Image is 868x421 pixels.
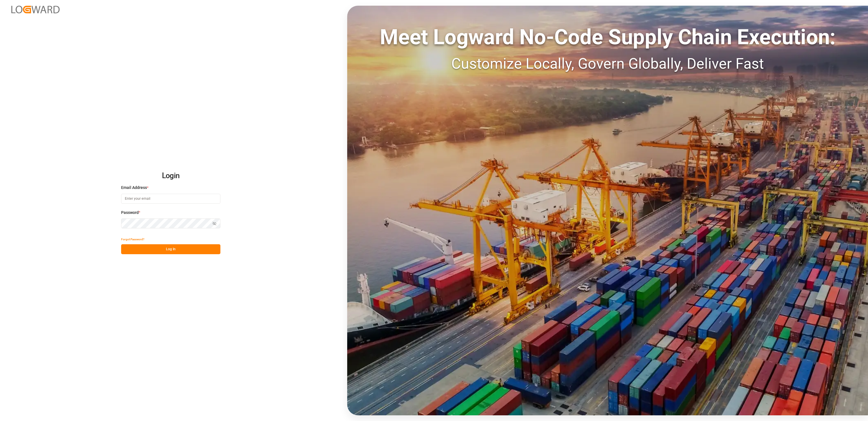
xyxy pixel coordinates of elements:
div: Meet Logward No-Code Supply Chain Execution: [347,21,868,53]
button: Forgot Password? [121,234,144,244]
input: Enter your email [121,194,220,204]
h2: Login [121,167,220,185]
span: Password [121,210,139,216]
span: Email Address [121,185,147,191]
img: Logward_new_orange.png [11,6,60,13]
div: Customize Locally, Govern Globally, Deliver Fast [347,53,868,75]
button: Log In [121,244,220,254]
